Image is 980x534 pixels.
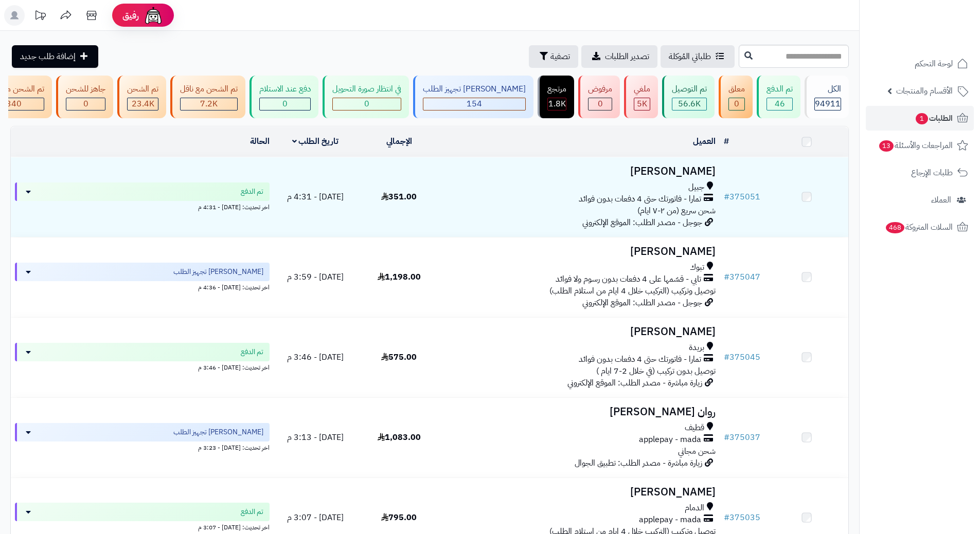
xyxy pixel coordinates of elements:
span: لوحة التحكم [915,57,953,71]
span: طلباتي المُوكلة [669,50,711,63]
span: applepay - mada [639,434,701,446]
a: الحالة [250,135,270,148]
span: 0 [83,98,88,110]
a: الإجمالي [386,135,412,148]
div: في انتظار صورة التحويل [332,83,401,95]
span: جوجل - مصدر الطلب: الموقع الإلكتروني [582,216,702,229]
h3: [PERSON_NAME] [445,486,716,498]
span: قطيف [685,422,704,434]
div: 7223 [181,98,237,110]
div: اخر تحديث: [DATE] - 3:46 م [15,361,270,372]
h3: روان [PERSON_NAME] [445,406,716,418]
a: جاهز للشحن 0 [54,76,115,118]
span: 154 [467,98,482,110]
div: 0 [66,98,105,110]
a: تحديثات المنصة [27,5,53,28]
a: #375047 [724,271,760,283]
a: تم الدفع 46 [755,76,803,118]
span: # [724,351,729,363]
span: 351.00 [381,191,417,203]
span: 0 [282,98,288,110]
span: شحن سريع (من ٢-٧ ايام) [637,205,716,217]
span: 1,198.00 [378,271,421,283]
span: بريدة [689,342,704,354]
a: دفع عند الاستلام 0 [247,76,320,118]
a: #375051 [724,191,760,203]
span: شحن مجاني [678,445,716,457]
span: [PERSON_NAME] تجهيز الطلب [173,427,263,437]
a: تاريخ الطلب [292,135,339,148]
div: مرفوض [588,83,612,95]
span: 0 [734,98,739,110]
span: 0 [364,98,369,110]
span: جبيل [688,181,704,193]
div: جاهز للشحن [66,83,105,95]
div: 1811 [548,98,566,110]
span: # [724,271,729,283]
a: العميل [693,135,716,148]
span: جوجل - مصدر الطلب: الموقع الإلكتروني [582,297,702,309]
span: 575.00 [381,351,417,363]
span: تصدير الطلبات [605,50,649,63]
a: العملاء [866,188,974,212]
div: اخر تحديث: [DATE] - 4:36 م [15,281,270,292]
span: تابي - قسّمها على 4 دفعات بدون رسوم ولا فوائد [556,273,701,285]
span: تبوك [690,262,704,273]
span: تم الدفع [241,507,263,517]
span: # [724,511,729,524]
span: زيارة مباشرة - مصدر الطلب: الموقع الإلكتروني [567,377,702,389]
a: ملغي 5K [622,76,660,118]
span: العملاء [931,193,951,207]
div: تم الشحن [127,83,158,95]
h3: [PERSON_NAME] [445,326,716,338]
h3: [PERSON_NAME] [445,165,716,177]
div: معلق [728,83,745,95]
span: 0 [598,98,603,110]
span: 5K [637,98,647,110]
span: 56.6K [678,98,701,110]
a: طلبات الإرجاع [866,160,974,185]
span: [DATE] - 3:13 م [287,431,344,444]
span: applepay - mada [639,514,701,526]
div: تم التوصيل [672,83,707,95]
span: تمارا - فاتورتك حتى 4 دفعات بدون فوائد [579,354,701,365]
span: 23.4K [132,98,154,110]
img: ai-face.png [143,5,164,26]
span: تم الدفع [241,187,263,197]
div: 0 [729,98,744,110]
span: تم الدفع [241,347,263,357]
span: الدمام [685,502,704,514]
a: تم الشحن 23.4K [115,76,168,118]
span: 1,083.00 [378,431,421,444]
div: [PERSON_NAME] تجهيز الطلب [423,83,526,95]
div: 56582 [672,98,706,110]
span: [PERSON_NAME] تجهيز الطلب [173,267,263,277]
a: إضافة طلب جديد [12,45,98,68]
div: 23407 [128,98,158,110]
span: [DATE] - 4:31 م [287,191,344,203]
span: 1.8K [548,98,566,110]
span: 7.2K [200,98,218,110]
div: تم الشحن مع ناقل [180,83,238,95]
span: تصفية [550,50,570,63]
a: السلات المتروكة468 [866,215,974,240]
div: 154 [423,98,525,110]
span: [DATE] - 3:59 م [287,271,344,283]
span: توصيل بدون تركيب (في خلال 2-7 ايام ) [596,365,716,377]
span: المراجعات والأسئلة [878,138,953,153]
div: مرتجع [547,83,566,95]
div: ملغي [634,83,650,95]
a: تم الشحن مع ناقل 7.2K [168,76,247,118]
a: مرفوض 0 [576,76,622,118]
div: اخر تحديث: [DATE] - 3:07 م [15,521,270,532]
a: #375035 [724,511,760,524]
div: الكل [814,83,841,95]
span: السلات المتروكة [885,220,953,234]
a: #375045 [724,351,760,363]
a: الكل94911 [803,76,851,118]
a: في انتظار صورة التحويل 0 [320,76,411,118]
span: [DATE] - 3:46 م [287,351,344,363]
span: 340 [6,98,22,110]
a: طلباتي المُوكلة [661,45,735,68]
span: توصيل وتركيب (التركيب خلال 4 ايام من استلام الطلب) [549,285,716,297]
